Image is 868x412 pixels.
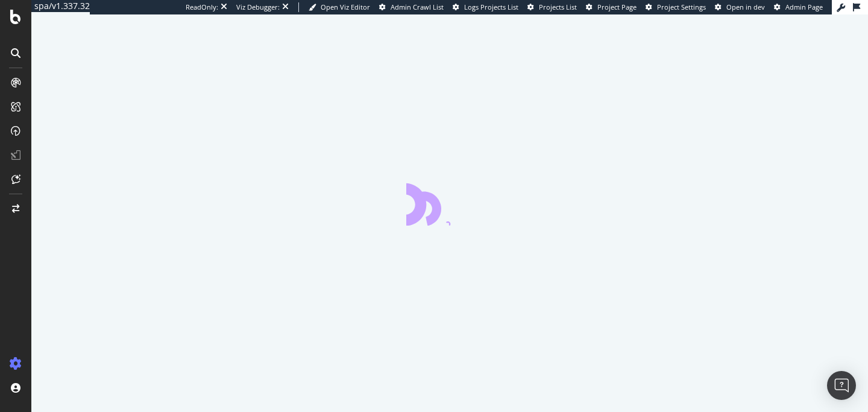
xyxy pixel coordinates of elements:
[597,2,637,11] span: Project Page
[453,2,518,12] a: Logs Projects List
[827,371,856,400] div: Open Intercom Messenger
[186,2,218,12] div: ReadOnly:
[379,2,444,12] a: Admin Crawl List
[586,2,637,12] a: Project Page
[657,2,706,11] span: Project Settings
[774,2,823,12] a: Admin Page
[406,182,493,226] div: animation
[391,2,444,11] span: Admin Crawl List
[726,2,765,11] span: Open in dev
[321,2,370,11] span: Open Viz Editor
[464,2,518,11] span: Logs Projects List
[309,2,370,12] a: Open Viz Editor
[236,2,280,12] div: Viz Debugger:
[527,2,577,12] a: Projects List
[785,2,823,11] span: Admin Page
[539,2,577,11] span: Projects List
[646,2,706,12] a: Project Settings
[715,2,765,12] a: Open in dev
